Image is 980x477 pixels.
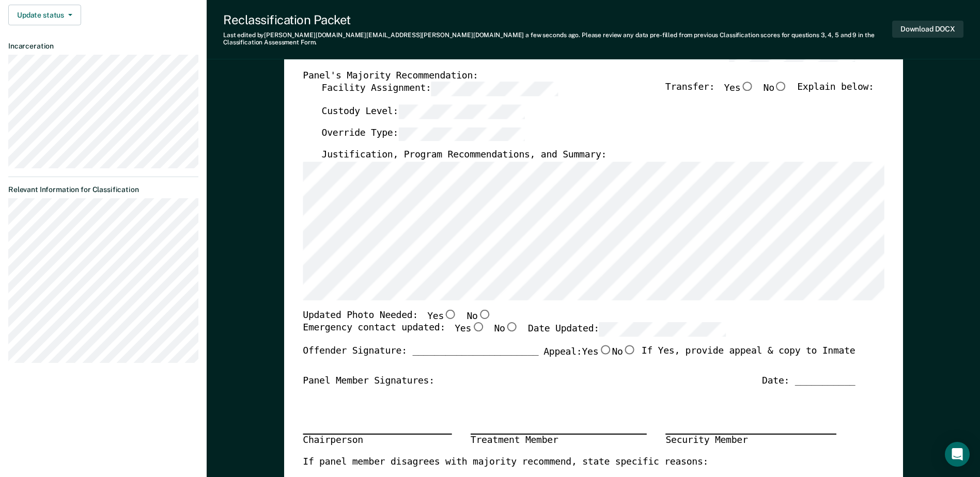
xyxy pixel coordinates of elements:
input: Facility Assignment: [431,82,557,96]
button: Download DOCX [892,21,963,38]
input: Date Updated: [599,323,726,337]
button: Update status [8,5,81,25]
label: No [466,309,491,323]
label: No [763,82,787,96]
div: Open Intercom Messenger [945,442,970,467]
div: Last edited by [PERSON_NAME][DOMAIN_NAME][EMAIL_ADDRESS][PERSON_NAME][DOMAIN_NAME] . Please revie... [223,31,892,46]
div: Transfer: Explain below: [665,82,874,104]
input: Yes [444,309,457,319]
label: Yes [582,345,612,358]
input: Yes [740,82,754,91]
label: Justification, Program Recommendations, and Summary: [321,149,606,162]
label: Current Custody Level: [608,47,855,61]
input: Yes [598,345,612,354]
div: Reclassification Packet [223,12,892,27]
label: No [612,345,636,358]
input: Yes [471,323,485,332]
label: If panel member disagrees with majority recommend, state specific reasons: [303,456,708,469]
label: Override Type: [321,126,525,140]
input: Override Type: [398,126,525,140]
input: Current Custody Level: [728,47,855,61]
label: Scored CAF Range: MINIMUM [303,47,434,61]
input: Custody Level: [398,104,525,118]
input: No [477,309,491,319]
label: Facility Assignment: [321,82,557,96]
div: Updated Photo Needed: [303,309,491,323]
label: Date Updated: [528,323,726,337]
div: Date: ___________ [762,375,855,387]
label: Yes [427,309,457,323]
label: Custody Level: [321,104,525,118]
div: Security Member [665,434,836,447]
label: No [494,323,518,337]
label: Yes [455,323,485,337]
div: Chairperson [303,434,452,447]
dt: Incarceration [8,42,198,51]
div: Offender Signature: _______________________ If Yes, provide appeal & copy to Inmate [303,345,855,375]
div: Treatment Member [471,434,647,447]
div: Panel's Majority Recommendation: [303,70,855,82]
input: No [623,345,636,354]
dt: Relevant Information for Classification [8,185,198,194]
label: Appeal: [543,345,636,367]
label: Yes [724,82,754,96]
div: Panel Member Signatures: [303,375,434,387]
input: No [505,323,518,332]
div: Emergency contact updated: [303,323,726,345]
input: No [774,82,788,91]
span: a few seconds ago [525,31,579,39]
